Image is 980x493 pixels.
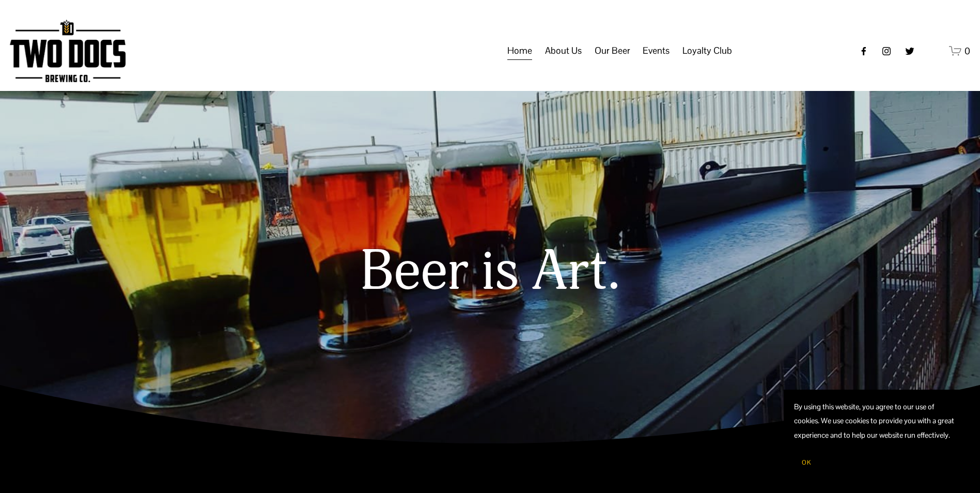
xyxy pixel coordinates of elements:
[595,41,630,61] a: folder dropdown
[10,20,126,82] img: Two Docs Brewing Co.
[545,42,582,59] span: About Us
[682,41,732,61] a: folder dropdown
[794,453,819,472] button: OK
[507,41,532,61] a: Home
[682,42,732,59] span: Loyalty Club
[129,241,852,303] h1: Beer is Art.
[595,42,630,59] span: Our Beer
[784,390,970,483] section: Cookie banner
[881,46,892,56] a: instagram-unauth
[905,46,915,56] a: twitter-unauth
[802,458,811,467] span: OK
[545,41,582,61] a: folder dropdown
[859,46,869,56] a: Facebook
[794,400,959,442] p: By using this website, you agree to our use of cookies. We use cookies to provide you with a grea...
[643,41,670,61] a: folder dropdown
[965,45,970,57] span: 0
[643,42,670,59] span: Events
[949,44,970,57] a: 0 items in cart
